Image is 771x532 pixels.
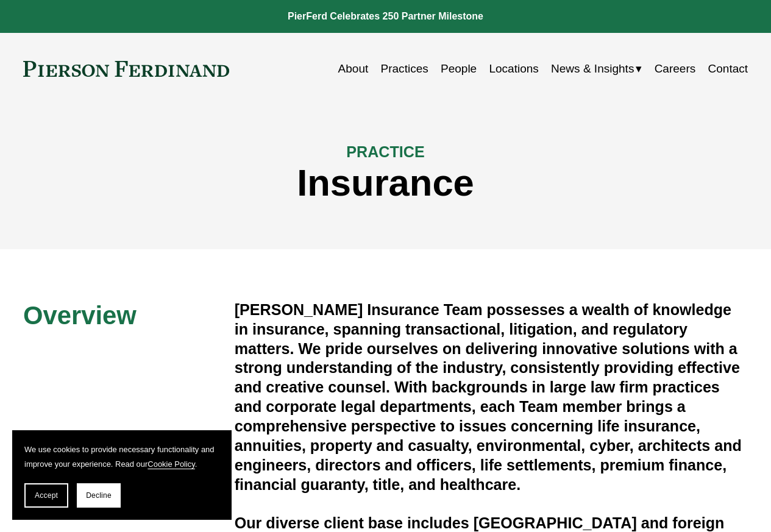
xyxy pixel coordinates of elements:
[86,491,112,500] span: Decline
[24,483,68,508] button: Accept
[655,57,696,80] a: Careers
[551,59,634,79] span: News & Insights
[147,459,195,469] a: Cookie Policy
[551,57,642,80] a: folder dropdown
[23,161,748,204] h1: Insurance
[381,57,428,80] a: Practices
[35,491,58,500] span: Accept
[346,143,424,160] span: PRACTICE
[12,430,232,520] section: Cookie banner
[23,301,137,330] span: Overview
[441,57,477,80] a: People
[24,442,219,471] p: We use cookies to provide necessary functionality and improve your experience. Read our .
[338,57,369,80] a: About
[235,300,748,495] h4: [PERSON_NAME] Insurance Team possesses a wealth of knowledge in insurance, spanning transactional...
[489,57,538,80] a: Locations
[708,57,748,80] a: Contact
[77,483,121,508] button: Decline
